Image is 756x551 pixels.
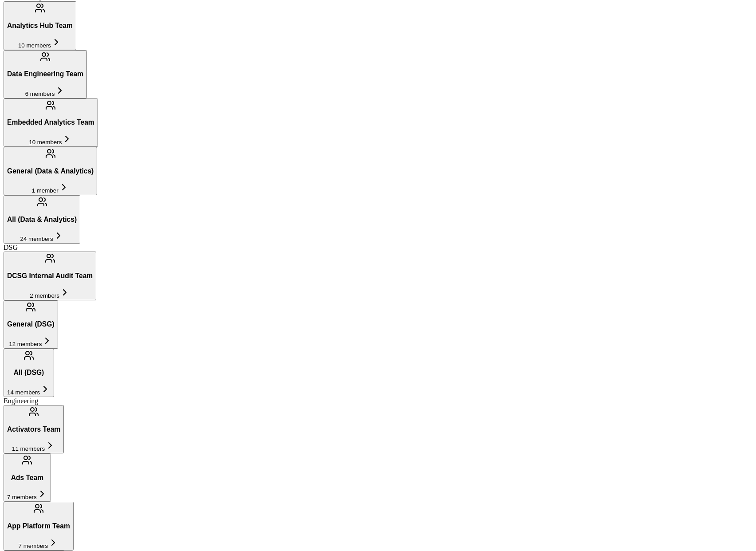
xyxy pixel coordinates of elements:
[4,453,51,502] button: Ads Team7 members
[7,216,77,224] h3: All (Data & Analytics)
[32,187,59,194] span: 1 member
[7,425,60,433] h3: Activators Team
[4,405,64,453] button: Activators Team11 members
[4,195,80,244] button: All (Data & Analytics)24 members
[4,147,97,195] button: General (Data & Analytics)1 member
[7,369,51,377] h3: All (DSG)
[7,474,47,482] h3: Ads Team
[7,320,55,328] h3: General (DSG)
[4,1,76,50] button: Analytics Hub Team10 members
[25,91,55,97] span: 6 members
[4,50,87,98] button: Data Engineering Team6 members
[4,98,98,147] button: Embedded Analytics Team10 members
[4,252,96,300] button: DCSG Internal Audit Team2 members
[4,397,38,405] span: Engineering
[29,139,62,146] span: 10 members
[7,118,94,126] h3: Embedded Analytics Team
[4,502,74,550] button: App Platform Team7 members
[9,341,42,347] span: 12 members
[4,244,18,251] span: DSG
[20,236,53,242] span: 24 members
[7,494,37,500] span: 7 members
[18,42,51,49] span: 10 members
[7,22,73,30] h3: Analytics Hub Team
[7,70,83,78] h3: Data Engineering Team
[4,300,58,349] button: General (DSG)12 members
[7,167,94,175] h3: General (Data & Analytics)
[7,389,40,396] span: 14 members
[7,272,93,280] h3: DCSG Internal Audit Team
[12,445,45,452] span: 11 members
[4,349,54,397] button: All (DSG)14 members
[7,522,70,530] h3: App Platform Team
[30,292,59,299] span: 2 members
[19,543,48,549] span: 7 members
